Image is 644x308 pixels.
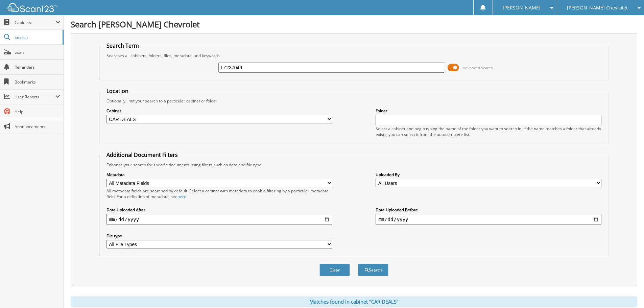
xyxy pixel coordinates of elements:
label: Date Uploaded Before [376,207,601,213]
label: Date Uploaded After [106,207,332,213]
span: Search [15,34,59,40]
legend: Search Term [103,42,142,49]
input: end [376,214,601,225]
span: User Reports [15,94,55,100]
span: Scan [15,49,60,55]
div: Searches all cabinets, folders, files, metadata, and keywords [103,53,605,58]
legend: Additional Document Filters [103,151,181,159]
span: Advanced Search [463,65,493,70]
input: start [106,214,332,225]
button: Search [358,264,388,276]
span: [PERSON_NAME] [503,6,541,10]
label: File type [106,233,332,239]
span: Bookmarks [15,79,60,85]
legend: Location [103,87,132,95]
span: [PERSON_NAME] Chevrolet [567,6,628,10]
span: Cabinets [15,20,55,25]
div: Select a cabinet and begin typing the name of the folder you want to search in. If the name match... [376,126,601,137]
div: Enhance your search for specific documents using filters such as date and file type. [103,162,605,168]
span: Announcements [15,124,60,129]
span: Reminders [15,64,60,70]
div: Matches found in cabinet "CAR DEALS" [71,297,637,307]
label: Cabinet [106,108,332,114]
label: Uploaded By [376,172,601,177]
img: scan123-logo-white.svg [7,3,57,12]
div: Optionally limit your search to a particular cabinet or folder [103,98,605,104]
div: All metadata fields are searched by default. Select a cabinet with metadata to enable filtering b... [106,188,332,199]
label: Metadata [106,172,332,177]
h1: Search [PERSON_NAME] Chevrolet [71,19,637,30]
a: here [177,194,186,199]
label: Folder [376,108,601,114]
span: Help [15,109,60,115]
button: Clear [319,264,350,276]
